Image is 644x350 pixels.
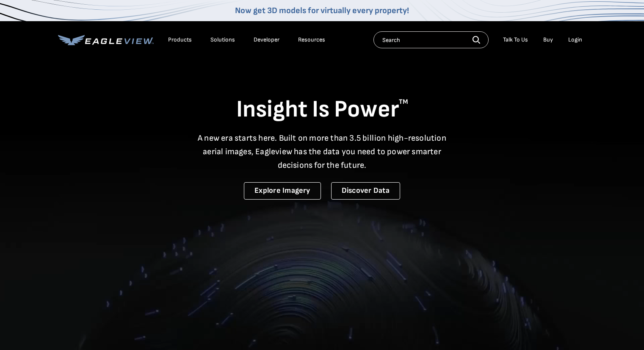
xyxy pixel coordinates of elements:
[193,131,452,172] p: A new era starts here. Built on more than 3.5 billion high-resolution aerial images, Eagleview ha...
[235,6,409,16] a: Now get 3D models for virtually every property!
[298,36,325,44] div: Resources
[503,36,528,44] div: Talk To Us
[168,36,192,44] div: Products
[210,36,235,44] div: Solutions
[244,182,321,200] a: Explore Imagery
[399,98,408,106] sup: TM
[331,182,400,200] a: Discover Data
[254,36,279,44] a: Developer
[543,36,553,44] a: Buy
[58,95,586,125] h1: Insight Is Power
[568,36,582,44] div: Login
[373,31,489,48] input: Search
